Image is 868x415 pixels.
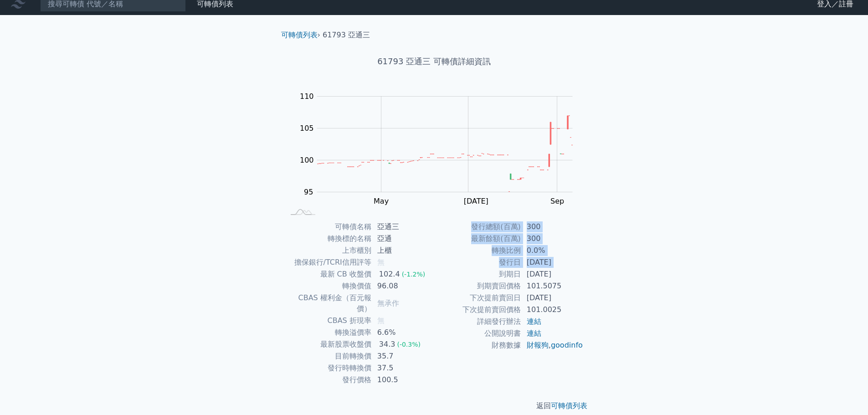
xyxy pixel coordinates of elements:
span: (-1.2%) [402,271,426,278]
td: 發行總額(百萬) [434,221,521,233]
td: 35.7 [372,350,434,362]
td: [DATE] [521,256,584,268]
g: Chart [295,92,586,205]
td: 最新股票收盤價 [285,338,372,350]
td: 上櫃 [372,245,434,256]
td: 詳細發行辦法 [434,316,521,328]
tspan: [DATE] [464,197,488,205]
tspan: 105 [300,124,314,133]
td: 擔保銀行/TCRI信用評等 [285,256,372,268]
td: 最新 CB 收盤價 [285,268,372,280]
a: 可轉債列表 [281,31,318,39]
li: › [281,30,320,41]
td: 轉換比例 [434,245,521,256]
td: 到期賣回價格 [434,280,521,292]
td: CBAS 權利金（百元報價） [285,292,372,315]
a: 連結 [527,329,541,338]
td: 轉換標的名稱 [285,233,372,245]
tspan: 110 [300,92,314,101]
td: 100.5 [372,374,434,386]
td: , [521,339,584,351]
td: 發行價格 [285,374,372,386]
td: 財務數據 [434,339,521,351]
td: 到期日 [434,268,521,280]
span: (-0.3%) [397,341,421,348]
span: 無承作 [377,299,399,307]
td: 上市櫃別 [285,245,372,256]
span: 無 [377,316,385,325]
td: 亞通 [372,233,434,245]
tspan: 100 [300,156,314,164]
td: 目前轉換價 [285,350,372,362]
td: 發行日 [434,256,521,268]
td: 300 [521,221,584,233]
a: 可轉債列表 [551,401,587,410]
td: 可轉債名稱 [285,221,372,233]
a: 連結 [527,317,541,326]
td: 101.0025 [521,304,584,316]
tspan: May [374,197,389,205]
td: 6.6% [372,327,434,338]
td: 101.5075 [521,280,584,292]
td: 300 [521,233,584,245]
a: goodinfo [551,341,583,349]
span: 無 [377,258,385,266]
td: 37.5 [372,362,434,374]
p: 返回 [274,400,595,411]
td: 最新餘額(百萬) [434,233,521,245]
a: 財報狗 [527,341,549,349]
td: 發行時轉換價 [285,362,372,374]
td: 下次提前賣回日 [434,292,521,304]
li: 61793 亞通三 [323,30,370,41]
div: 102.4 [377,269,402,280]
td: CBAS 折現率 [285,315,372,327]
tspan: Sep [550,197,564,205]
div: 34.3 [377,339,397,350]
td: 下次提前賣回價格 [434,304,521,316]
td: [DATE] [521,292,584,304]
td: [DATE] [521,268,584,280]
td: 96.08 [372,280,434,292]
td: 0.0% [521,245,584,256]
td: 亞通三 [372,221,434,233]
td: 公開說明書 [434,328,521,339]
tspan: 95 [304,188,313,196]
td: 轉換溢價率 [285,327,372,338]
td: 轉換價值 [285,280,372,292]
h1: 61793 亞通三 可轉債詳細資訊 [274,55,595,68]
